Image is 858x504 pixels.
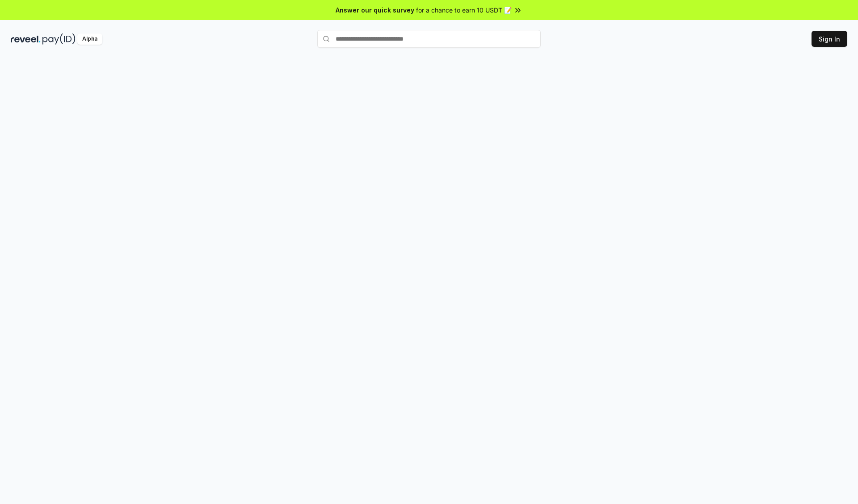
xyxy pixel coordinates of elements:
span: Answer our quick survey [336,5,414,15]
div: Alpha [77,33,102,45]
img: pay_id [42,33,76,45]
button: Sign In [812,31,847,47]
span: for a chance to earn 10 USDT 📝 [416,5,512,15]
img: reveel_dark [11,33,41,45]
